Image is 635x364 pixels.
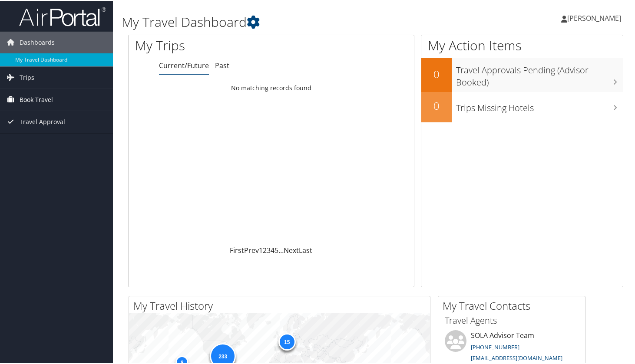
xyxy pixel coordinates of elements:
[421,57,623,91] a: 0Travel Approvals Pending (Advisor Booked)
[421,66,452,81] h2: 0
[20,66,34,88] span: Trips
[421,36,623,54] h1: My Action Items
[259,245,263,254] a: 1
[445,314,579,326] h3: Travel Agents
[278,332,295,349] div: 15
[456,97,623,113] h3: Trips Missing Hotels
[471,342,519,350] a: [PHONE_NUMBER]
[20,110,65,132] span: Travel Approval
[271,245,275,254] a: 4
[421,91,623,121] a: 0Trips Missing Hotels
[20,31,55,52] span: Dashboards
[122,12,460,30] h1: My Travel Dashboard
[561,4,630,30] a: [PERSON_NAME]
[443,298,585,312] h2: My Travel Contacts
[244,245,259,254] a: Prev
[133,298,430,312] h2: My Travel History
[299,245,312,254] a: Last
[20,88,53,110] span: Book Travel
[471,353,562,361] a: [EMAIL_ADDRESS][DOMAIN_NAME]
[275,245,278,254] a: 5
[230,245,244,254] a: First
[19,6,106,26] img: airportal-logo.png
[421,98,452,112] h2: 0
[159,60,209,69] a: Current/Future
[456,59,623,88] h3: Travel Approvals Pending (Advisor Booked)
[278,245,284,254] span: …
[567,13,621,22] span: [PERSON_NAME]
[215,60,229,69] a: Past
[263,245,267,254] a: 2
[135,36,288,54] h1: My Trips
[267,245,271,254] a: 3
[129,79,414,95] td: No matching records found
[284,245,299,254] a: Next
